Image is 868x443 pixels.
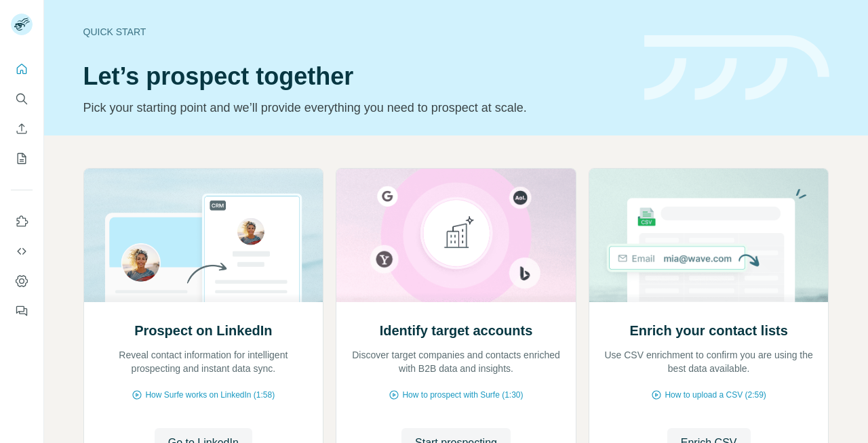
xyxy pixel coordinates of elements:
h1: Let’s prospect together [83,63,628,90]
img: Enrich your contact lists [589,169,829,302]
button: Dashboard [11,269,33,293]
p: Reveal contact information for intelligent prospecting and instant data sync. [98,348,310,375]
img: banner [644,35,829,101]
span: How to upload a CSV (2:59) [665,389,766,401]
h2: Prospect on LinkedIn [134,321,272,340]
img: Identify target accounts [336,169,576,302]
button: Enrich CSV [11,117,33,141]
button: Use Surfe on LinkedIn [11,209,33,234]
button: Use Surfe API [11,239,33,263]
p: Discover target companies and contacts enriched with B2B data and insights. [350,348,562,375]
button: Feedback [11,299,33,323]
button: Quick start [11,57,33,81]
div: Quick start [83,25,628,39]
h2: Identify target accounts [380,321,533,340]
span: How to prospect with Surfe (1:30) [402,389,523,401]
img: Prospect on LinkedIn [83,169,324,302]
h2: Enrich your contact lists [629,321,787,340]
span: How Surfe works on LinkedIn (1:58) [145,389,275,401]
p: Pick your starting point and we’ll provide everything you need to prospect at scale. [83,98,628,117]
button: Search [11,87,33,111]
p: Use CSV enrichment to confirm you are using the best data available. [603,348,815,375]
button: My lists [11,146,33,171]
